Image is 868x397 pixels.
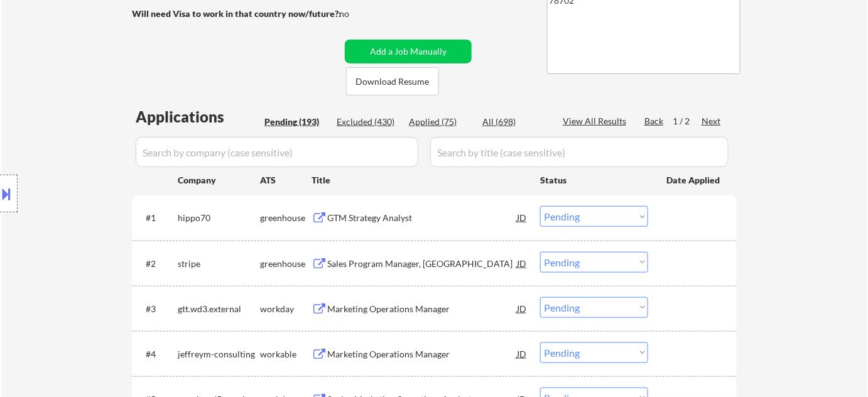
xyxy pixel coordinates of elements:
[482,116,545,128] div: All (698)
[516,342,528,365] div: JD
[702,115,722,128] div: Next
[339,8,375,20] div: no
[430,137,729,167] input: Search by title (case sensitive)
[345,40,472,63] button: Add a Job Manually
[260,258,312,270] div: greenhouse
[516,297,528,320] div: JD
[260,348,312,361] div: workable
[146,348,168,361] div: #4
[178,348,260,361] div: jeffreym-consulting
[666,174,722,187] div: Date Applied
[312,174,528,187] div: Title
[327,348,517,361] div: Marketing Operations Manager
[327,212,517,224] div: GTM Strategy Analyst
[516,206,528,229] div: JD
[673,115,702,128] div: 1 / 2
[327,258,517,270] div: Sales Program Manager, [GEOGRAPHIC_DATA]
[337,116,399,128] div: Excluded (430)
[260,174,312,187] div: ATS
[409,116,472,128] div: Applied (75)
[260,303,312,315] div: workday
[346,67,439,95] button: Download Resume
[516,252,528,275] div: JD
[327,303,517,315] div: Marketing Operations Manager
[260,212,312,224] div: greenhouse
[264,116,327,128] div: Pending (193)
[563,115,630,128] div: View All Results
[136,137,418,167] input: Search by company (case sensitive)
[540,168,648,191] div: Status
[132,8,341,19] strong: Will need Visa to work in that country now/future?:
[644,115,665,128] div: Back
